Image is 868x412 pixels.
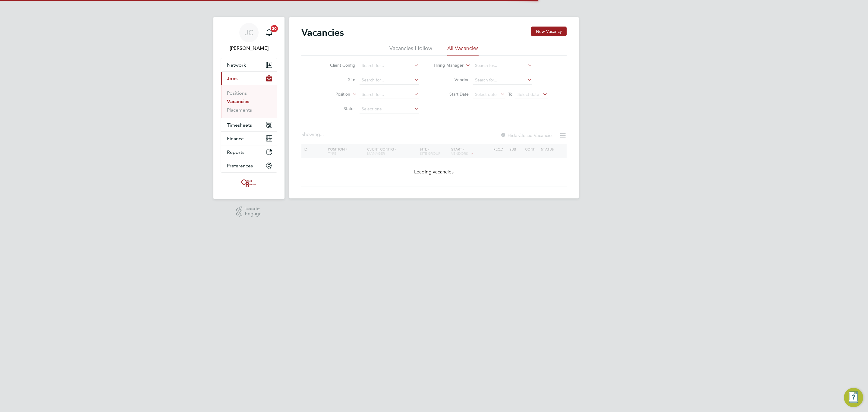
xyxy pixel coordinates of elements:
button: New Vacancy [531,27,567,36]
span: Reports [227,149,244,155]
span: Select date [475,92,497,97]
a: 20 [263,23,275,42]
button: Timesheets [221,118,277,132]
a: Placements [227,107,252,113]
label: Vendor [434,77,469,82]
span: ... [320,132,324,138]
span: Preferences [227,163,253,169]
span: 20 [271,25,278,32]
input: Search for... [360,76,419,84]
span: JC [245,29,253,36]
li: Vacancies I follow [389,45,432,55]
button: Finance [221,132,277,145]
label: Client Config [321,62,355,68]
img: oneillandbrennan-logo-retina.png [240,179,258,188]
button: Network [221,58,277,71]
label: Status [321,106,355,111]
span: Timesheets [227,122,252,128]
li: All Vacancies [447,45,479,55]
span: Finance [227,136,244,141]
span: Powered by [245,206,262,211]
input: Search for... [360,90,419,99]
a: Positions [227,90,247,96]
label: Hide Closed Vacancies [500,132,553,138]
span: Engage [245,211,262,217]
a: Vacancies [227,99,249,104]
label: Site [321,77,355,82]
div: Showing [301,132,325,138]
button: Preferences [221,159,277,172]
input: Search for... [473,62,532,70]
label: Position [316,91,350,97]
a: Go to home page [221,179,277,188]
div: Jobs [221,85,277,118]
button: Reports [221,145,277,159]
span: Select date [517,92,539,97]
h2: Vacancies [301,27,344,39]
input: Search for... [473,76,532,84]
span: Network [227,62,246,68]
a: Powered byEngage [236,206,262,218]
input: Search for... [360,62,419,70]
nav: Main navigation [213,17,285,199]
a: JC[PERSON_NAME] [221,23,277,52]
span: Jobs [227,76,237,81]
button: Engage Resource Center [844,388,863,407]
span: To [506,90,514,98]
input: Select one [360,105,419,113]
button: Jobs [221,72,277,85]
label: Hiring Manager [429,62,464,68]
span: James Crawley [221,45,277,52]
label: Start Date [434,91,469,97]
